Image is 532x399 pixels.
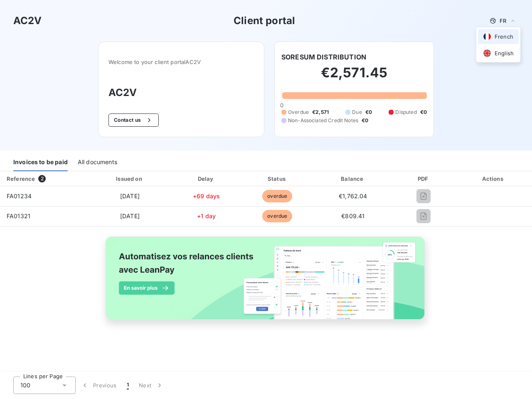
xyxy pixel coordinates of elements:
[243,175,312,183] div: Status
[197,212,216,219] span: +1 day
[495,33,513,41] span: French
[500,17,506,24] span: FR
[362,117,368,124] span: €0
[341,212,365,219] span: €809.41
[108,59,254,65] span: Welcome to your client portal AC2V
[76,377,122,394] button: Previous
[281,52,366,62] h6: SORESUM DISTRIBUTION
[7,212,30,219] span: FA01321
[495,49,514,57] span: English
[281,64,427,89] h2: €2,571.45
[420,108,427,116] span: €0
[127,381,129,389] span: 1
[90,175,170,183] div: Issued on
[7,175,35,182] div: Reference
[120,212,140,219] span: [DATE]
[234,13,295,28] h3: Client portal
[20,381,30,389] span: 100
[78,154,117,171] div: All documents
[120,192,140,199] span: [DATE]
[394,175,453,183] div: PDF
[7,192,32,199] span: FA01234
[280,102,283,108] span: 0
[173,175,239,183] div: Delay
[288,117,358,124] span: Non-Associated Credit Notes
[456,175,530,183] div: Actions
[134,377,169,394] button: Next
[262,190,292,202] span: overdue
[38,175,46,182] span: 2
[365,108,372,116] span: €0
[193,192,220,199] span: +69 days
[108,113,159,127] button: Contact us
[339,192,367,199] span: €1,762.04
[122,377,134,394] button: 1
[395,108,416,116] span: Disputed
[98,232,434,334] img: banner
[315,175,391,183] div: Balance
[288,108,309,116] span: Overdue
[13,154,68,171] div: Invoices to be paid
[352,108,362,116] span: Due
[108,85,254,100] h3: AC2V
[13,13,42,28] h3: AC2V
[312,108,329,116] span: €2,571
[262,210,292,222] span: overdue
